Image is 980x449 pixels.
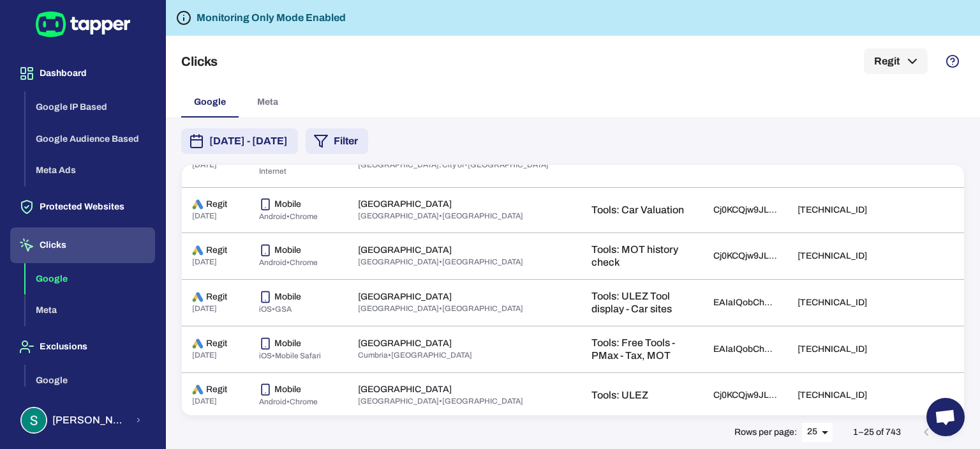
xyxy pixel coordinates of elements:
[10,201,155,211] a: Protected Websites
[591,290,694,316] p: Tools: ULEZ Tool display - Car sites
[259,305,292,314] span: iOS • GSA
[787,280,877,326] td: [TECHNICAL_ID]
[10,239,155,250] a: Clicks
[591,204,694,217] p: Tools: Car Valuation
[206,291,227,303] p: Regit
[358,160,549,169] span: [GEOGRAPHIC_DATA], City of • [GEOGRAPHIC_DATA]
[10,67,155,78] a: Dashboard
[197,10,346,26] h6: Monitoring Only Mode Enabled
[26,132,155,143] a: Google Audience Based
[358,257,523,266] span: [GEOGRAPHIC_DATA] • [GEOGRAPHIC_DATA]
[358,211,523,220] span: [GEOGRAPHIC_DATA] • [GEOGRAPHIC_DATA]
[26,155,155,186] button: Meta Ads
[192,351,217,360] span: [DATE]
[10,329,155,365] button: Exclusions
[713,344,777,355] div: EAIaIQobChMIk478yYqSkAMVXZNQBh3PmgQGEAAYASAAEgKLHvD_BwE
[26,304,155,315] a: Meta
[192,304,217,313] span: [DATE]
[192,257,217,266] span: [DATE]
[10,189,155,225] button: Protected Websites
[358,351,472,360] span: Cumbria • [GEOGRAPHIC_DATA]
[358,245,452,256] p: [GEOGRAPHIC_DATA]
[358,304,523,313] span: [GEOGRAPHIC_DATA] • [GEOGRAPHIC_DATA]
[52,414,127,427] span: [PERSON_NAME] [PERSON_NAME]
[192,397,217,406] span: [DATE]
[274,338,301,349] p: Mobile
[713,250,777,262] div: Cj0KCQjw9JLHBhC-ARIsAK4PhcpphHWn_hEA_wKpkueSOwpMwaC4bpKELnPWxbzgiVxJhz5OEGkiFaUaAgNiEALw_wcB
[591,389,694,402] p: Tools: ULEZ
[257,96,278,108] span: Meta
[713,204,777,216] div: Cj0KCQjw9JLHBhC-ARIsAK4Phcot-lxOEEIgRt875ulTRdqvqDsJtm8w-LOIsuE_qkVau7_hVGB4XtoaAnH7EALw_wcB
[10,56,155,91] button: Dashboard
[274,245,301,256] p: Mobile
[22,408,46,432] img: Stuart Parkin
[10,340,155,351] a: Exclusions
[274,384,301,395] p: Mobile
[787,188,877,233] td: [TECHNICAL_ID]
[259,351,321,360] span: iOS • Mobile Safari
[26,91,155,123] button: Google IP Based
[176,10,191,26] svg: Tapper is not blocking any fraudulent activity for this domain
[926,398,965,436] div: Open chat
[181,128,298,154] button: [DATE] - [DATE]
[10,227,155,263] button: Clicks
[864,49,928,74] button: Regit
[206,245,227,256] p: Regit
[26,123,155,155] button: Google Audience Based
[26,272,155,283] a: Google
[358,291,452,303] p: [GEOGRAPHIC_DATA]
[713,390,777,401] div: Cj0KCQjw9JLHBhC-ARIsAK4Phcrn1VScA5sU0LgwwKnJdlfRGXGLvDP2Hf_25_H76g_sWP1M2H2rWg4aAh0lEALw_wcB
[787,233,877,280] td: [TECHNICAL_ID]
[192,211,217,220] span: [DATE]
[181,54,218,69] h5: Clicks
[734,427,797,438] p: Rows per page:
[853,427,901,438] p: 1–25 of 743
[591,243,694,269] p: Tools: MOT history check
[26,263,155,295] button: Google
[194,96,226,108] span: Google
[787,326,877,373] td: [TECHNICAL_ID]
[274,291,301,303] p: Mobile
[26,164,155,175] a: Meta Ads
[358,338,452,349] p: [GEOGRAPHIC_DATA]
[26,374,155,384] a: Google
[274,199,301,210] p: Mobile
[358,384,452,395] p: [GEOGRAPHIC_DATA]
[713,297,777,308] div: EAIaIQobChMIhb-fy4qSkAMVtEYeAh17nh56EAEYASAAEgJ8XfD_BwE
[10,402,155,439] button: Stuart Parkin[PERSON_NAME] [PERSON_NAME]
[206,338,227,349] p: Regit
[802,423,833,441] div: 25
[26,294,155,326] button: Meta
[26,365,155,397] button: Google
[259,258,318,267] span: Android • Chrome
[26,101,155,112] a: Google IP Based
[206,384,227,395] p: Regit
[787,373,877,418] td: [TECHNICAL_ID]
[591,337,694,362] p: Tools: Free Tools - PMax - Tax, MOT
[259,212,318,221] span: Android • Chrome
[358,199,452,210] p: [GEOGRAPHIC_DATA]
[206,199,227,210] p: Regit
[358,397,523,406] span: [GEOGRAPHIC_DATA] • [GEOGRAPHIC_DATA]
[306,128,368,154] button: Filter
[192,160,217,169] span: [DATE]
[209,133,288,149] span: [DATE] - [DATE]
[259,397,318,406] span: Android • Chrome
